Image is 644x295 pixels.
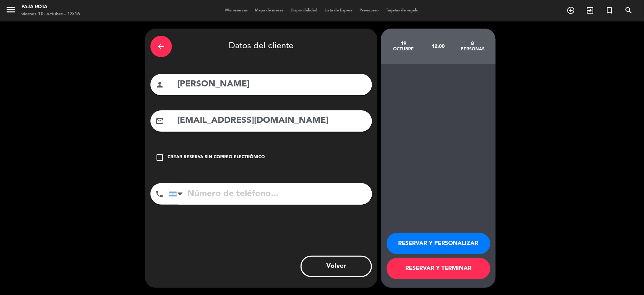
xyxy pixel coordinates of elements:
[150,34,372,59] div: Datos del cliente
[169,184,186,204] div: Argentina: +54
[156,80,164,89] i: person
[321,9,356,12] span: Lista de Espera
[168,154,265,161] div: Crear reserva sin correo electrónico
[567,6,575,15] i: add_circle_outline
[287,9,321,12] span: Disponibilidad
[21,4,80,11] div: PAJA ROTA
[387,233,490,254] button: RESERVAR Y PERSONALIZAR
[605,6,614,15] i: turned_in_not
[155,190,164,198] i: phone
[301,256,372,277] button: Volver
[222,9,252,12] span: Mis reservas
[252,9,287,12] span: Mapa de mesas
[387,258,490,279] button: RESERVAR Y TERMINAR
[156,153,164,162] i: check_box_outline_blank
[421,34,455,59] div: 12:00
[5,4,16,17] button: menu
[177,114,367,128] input: Email del cliente
[156,117,164,125] i: mail_outline
[5,4,16,15] i: menu
[386,41,421,46] div: 19
[169,183,372,205] input: Número de teléfono...
[455,46,490,52] div: personas
[383,9,422,12] span: Tarjetas de regalo
[625,6,633,15] i: search
[157,42,165,51] i: arrow_back
[455,41,490,46] div: 8
[356,9,383,12] span: Pre-acceso
[386,46,421,52] div: octubre
[586,6,595,15] i: exit_to_app
[21,11,80,18] div: viernes 10. octubre - 13:16
[177,77,367,92] input: Nombre del cliente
